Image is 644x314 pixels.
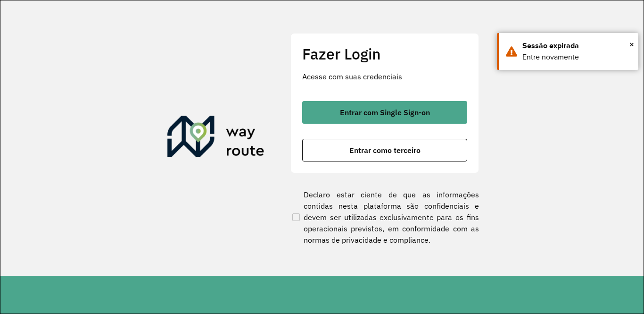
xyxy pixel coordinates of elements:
[302,45,467,63] h2: Fazer Login
[302,71,467,82] p: Acesse com suas credenciais
[290,189,479,246] label: Declaro estar ciente de que as informações contidas nesta plataforma são confidenciais e devem se...
[302,139,467,161] button: button
[302,101,467,124] button: button
[522,51,631,63] div: Entre novamente
[167,116,264,161] img: Roteirizador AmbevTech
[349,146,421,154] span: Entrar como terceiro
[629,37,634,51] span: ×
[629,37,634,51] button: Close
[340,109,430,116] span: Entrar com Single Sign-on
[522,40,631,51] div: Sessão expirada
